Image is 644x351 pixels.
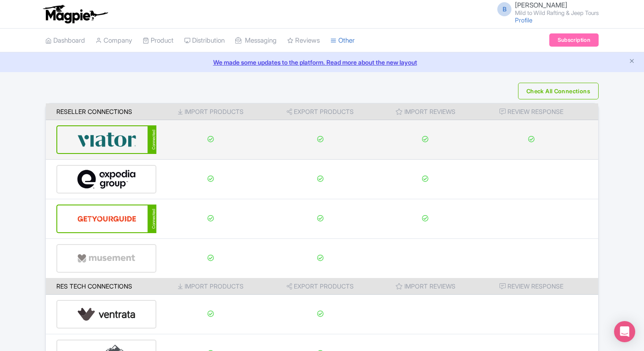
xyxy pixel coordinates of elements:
th: Review Response [475,278,598,295]
th: Import Reviews [376,278,475,295]
a: Company [96,29,132,53]
img: logo-ab69f6fb50320c5b225c76a69d11143b.png [41,4,109,24]
img: expedia-9e2f273c8342058d41d2cc231867de8b.svg [77,166,136,193]
th: Res Tech Connections [46,278,156,295]
a: Distribution [184,29,225,53]
th: Import Products [156,103,265,120]
img: viator-e2bf771eb72f7a6029a5edfbb081213a.svg [77,126,137,153]
span: B [497,2,511,16]
th: Export Products [265,278,376,295]
a: Messaging [235,29,277,53]
a: Connected [56,125,156,154]
small: Mild to Wild Rafting & Jeep Tours [515,10,599,16]
a: Product [143,29,174,53]
button: Check All Connections [518,83,599,99]
a: Profile [515,16,533,24]
a: Dashboard [45,29,85,53]
th: Export Products [265,103,376,120]
a: Other [330,29,355,53]
div: Connected [148,125,156,154]
th: Review Response [475,103,598,120]
div: Open Intercom Messenger [614,321,635,342]
a: Connected [56,205,156,233]
th: Reseller Connections [46,103,156,120]
img: ventrata-b8ee9d388f52bb9ce077e58fa33de912.svg [77,301,136,328]
button: Close announcement [629,57,635,67]
th: Import Reviews [376,103,475,120]
a: Subscription [549,33,599,47]
th: Import Products [156,278,265,295]
a: We made some updates to the platform. Read more about the new layout [5,58,639,67]
a: Reviews [287,29,320,53]
img: musement-dad6797fd076d4ac540800b229e01643.svg [77,245,136,272]
a: B [PERSON_NAME] Mild to Wild Rafting & Jeep Tours [492,2,599,16]
div: Connected [148,205,156,233]
span: [PERSON_NAME] [515,1,567,9]
img: get_your_guide-5a6366678479520ec94e3f9d2b9f304b.svg [77,205,137,232]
